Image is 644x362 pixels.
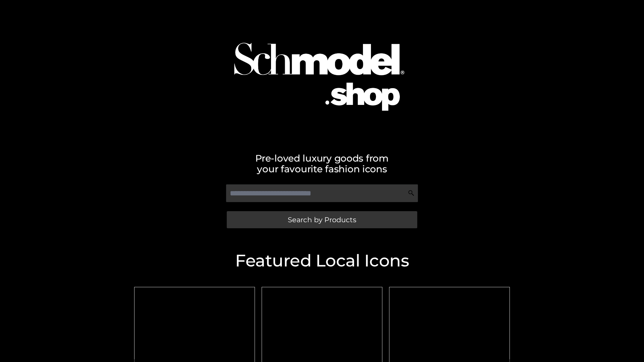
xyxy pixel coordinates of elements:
span: Search by Products [288,216,356,223]
a: Search by Products [227,211,417,228]
img: Search Icon [408,190,415,196]
h2: Featured Local Icons​ [131,252,513,269]
h2: Pre-loved luxury goods from your favourite fashion icons [131,153,513,174]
